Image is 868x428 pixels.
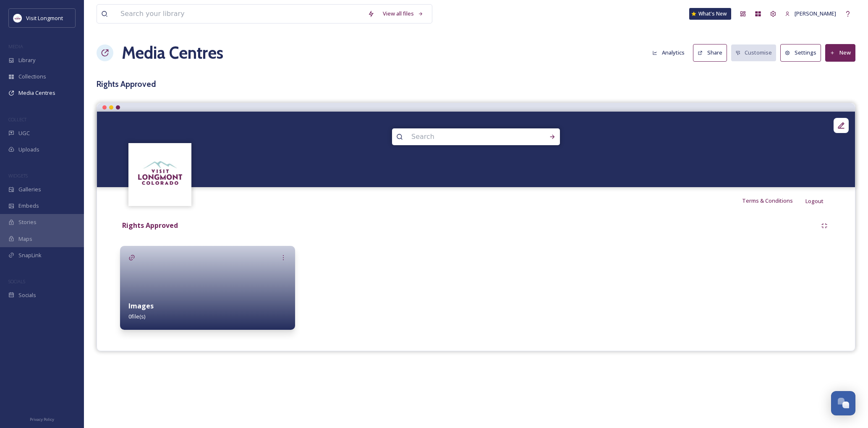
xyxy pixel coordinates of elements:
span: Privacy Policy [30,417,54,422]
button: New [825,44,855,61]
span: SOCIALS [8,278,25,284]
button: Analytics [648,44,689,61]
input: Search [407,128,522,146]
span: Maps [18,235,32,243]
a: Analytics [648,44,693,61]
span: WIDGETS [8,172,28,179]
a: Terms & Conditions [742,196,805,206]
span: Stories [18,218,37,226]
a: Settings [780,44,825,61]
span: [PERSON_NAME] [795,10,836,17]
span: Media Centres [18,89,55,97]
span: UGC [18,129,30,137]
span: Library [18,56,35,64]
span: Collections [18,73,46,81]
a: Media Centres [122,40,223,65]
h3: Rights Approved [97,78,855,90]
strong: Rights Approved [122,221,178,230]
span: Visit Longmont [26,14,63,22]
span: COLLECT [8,116,26,123]
span: MEDIA [8,43,23,50]
span: Embeds [18,202,39,210]
strong: Images [128,301,154,311]
span: 0 file(s) [128,313,145,320]
a: Customise [731,44,781,61]
a: What's New [689,8,731,20]
a: View all files [379,5,428,22]
span: SnapLink [18,251,42,259]
img: longmont.jpg [13,14,22,22]
span: Socials [18,291,36,299]
span: Uploads [18,146,39,154]
button: Open Chat [831,391,855,415]
span: Logout [805,197,824,205]
a: [PERSON_NAME] [781,5,840,22]
a: Privacy Policy [30,414,54,424]
button: Customise [731,44,776,61]
button: Settings [780,44,821,61]
input: Search your library [116,5,363,23]
span: Galleries [18,185,41,193]
img: longmont.jpg [130,144,191,205]
button: Share [693,44,727,61]
span: Terms & Conditions [742,197,793,204]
